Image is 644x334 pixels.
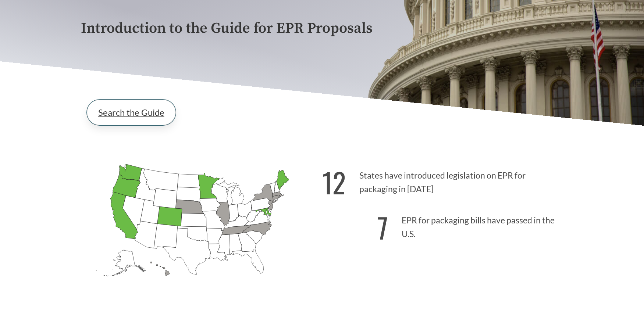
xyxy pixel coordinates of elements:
[322,202,563,248] p: EPR for packaging bills have passed in the U.S.
[81,20,563,37] p: Introduction to the Guide for EPR Proposals
[322,162,346,202] strong: 12
[377,207,388,248] strong: 7
[87,100,176,125] a: Search the Guide
[322,158,563,203] p: States have introduced legislation on EPR for packaging in [DATE]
